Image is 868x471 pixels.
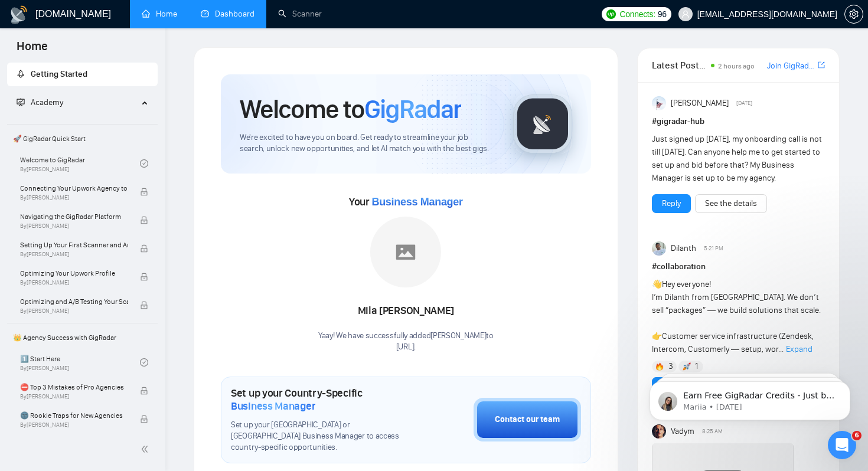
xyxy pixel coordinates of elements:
[7,63,158,86] li: Getting Started
[318,301,494,321] div: Mila [PERSON_NAME]
[20,151,140,176] a: Welcome to GigRadarBy[PERSON_NAME]
[8,326,156,349] span: 👑 Agency Success with GigRadar
[652,241,666,256] img: Dilanth
[704,243,723,254] span: 5:21 PM
[845,9,863,19] span: setting
[20,410,128,421] span: 🌚 Rookie Traps for New Agencies
[474,398,581,441] button: Contact our team
[17,70,25,78] span: rocket
[371,196,462,208] span: Business Manager
[818,60,825,71] a: export
[140,273,148,281] span: lock
[513,94,572,153] img: gigradar-logo.png
[240,132,494,155] span: We're excited to have you on board. Get ready to streamline your job search, unlock new opportuni...
[20,267,128,279] span: Optimizing Your Upwork Profile
[140,244,148,253] span: lock
[852,431,862,440] span: 6
[31,97,63,107] span: Academy
[20,194,128,201] span: By [PERSON_NAME]
[606,9,616,19] img: upwork-logo.png
[652,279,821,354] span: Hey everyone! I’m Dilanth from [GEOGRAPHIC_DATA]. We don’t sell “packages” — we build solutions t...
[17,98,25,106] span: fund-projection-screen
[20,251,128,258] span: By [PERSON_NAME]
[767,60,815,73] a: Join GigRadar Slack Community
[495,413,560,426] div: Contact our team
[20,279,128,286] span: By [PERSON_NAME]
[140,415,148,423] span: lock
[20,182,128,194] span: Connecting Your Upwork Agency to GigRadar
[671,242,696,255] span: Dilanth
[695,194,767,213] button: See the details
[844,5,863,24] button: setting
[20,349,140,375] a: 1️⃣ Start HereBy[PERSON_NAME]
[9,5,28,24] img: logo
[8,127,156,151] span: 🚀 GigRadar Quick Start
[20,381,128,393] span: ⛔ Top 3 Mistakes of Pro Agencies
[671,97,729,110] span: [PERSON_NAME]
[20,421,128,429] span: By [PERSON_NAME]
[31,69,87,79] span: Getting Started
[20,393,128,400] span: By [PERSON_NAME]
[231,387,415,413] h1: Set up your Country-Specific
[201,9,254,19] a: dashboardDashboard
[364,93,461,125] span: GigRadar
[370,217,441,287] img: placeholder.png
[20,308,128,315] span: By [PERSON_NAME]
[20,239,128,251] span: Setting Up Your First Scanner and Auto-Bidder
[828,431,856,459] iframe: Intercom live chat
[658,8,667,21] span: 96
[349,195,463,208] span: Your
[652,115,825,128] h1: # gigradar-hub
[652,331,662,341] span: 👉
[7,38,57,63] span: Home
[20,211,128,223] span: Navigating the GigRadar Platform
[140,301,148,309] span: lock
[652,134,822,183] span: Just signed up [DATE], my onboarding call is not till [DATE]. Can anyone help me to get started t...
[17,97,63,107] span: Academy
[662,197,681,210] a: Reply
[140,159,148,168] span: check-circle
[140,188,148,196] span: lock
[20,223,128,230] span: By [PERSON_NAME]
[652,194,691,213] button: Reply
[318,331,494,353] div: Yaay! We have successfully added [PERSON_NAME] to
[140,358,148,367] span: check-circle
[736,98,752,109] span: [DATE]
[318,342,494,353] p: [URL] .
[140,387,148,395] span: lock
[142,9,177,19] a: homeHome
[705,197,757,210] a: See the details
[844,9,863,19] a: setting
[231,420,415,453] span: Set up your [GEOGRAPHIC_DATA] or [GEOGRAPHIC_DATA] Business Manager to access country-specific op...
[240,93,461,125] h1: Welcome to
[278,9,322,19] a: searchScanner
[652,260,825,273] h1: # collaboration
[140,216,148,224] span: lock
[786,344,812,354] span: Expand
[619,8,655,21] span: Connects:
[681,10,690,18] span: user
[718,62,755,70] span: 2 hours ago
[632,356,868,439] iframe: Intercom notifications message
[652,279,662,289] span: 👋
[652,96,666,110] img: Anisuzzaman Khan
[818,60,825,70] span: export
[20,296,128,308] span: Optimizing and A/B Testing Your Scanner for Better Results
[231,400,315,413] span: Business Manager
[141,443,152,455] span: double-left
[652,58,708,73] span: Latest Posts from the GigRadar Community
